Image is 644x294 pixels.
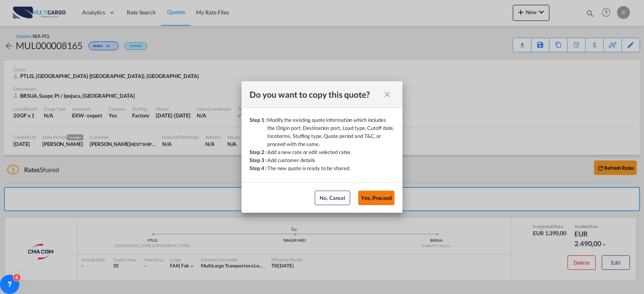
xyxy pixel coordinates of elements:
md-icon: icon-close fg-AAA8AD cursor [382,90,392,99]
div: Add a new rate or edit selected rates [267,148,351,156]
div: Add customer details [267,156,315,164]
div: Step 1 : [250,116,267,148]
div: Modify the existing quote information which includes the Origin port, Destination port, Load type... [267,116,394,148]
div: Do you want to copy this quote? [250,89,380,99]
button: No, Cancel [315,191,350,205]
div: Step 3 : [250,156,267,164]
div: The new quote is ready to be shared. [267,164,350,172]
div: Step 4 : [250,164,267,172]
div: Step 2 : [250,148,267,156]
button: Yes, Proceed [358,191,394,205]
md-dialog: Step 1 : ... [242,81,402,213]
